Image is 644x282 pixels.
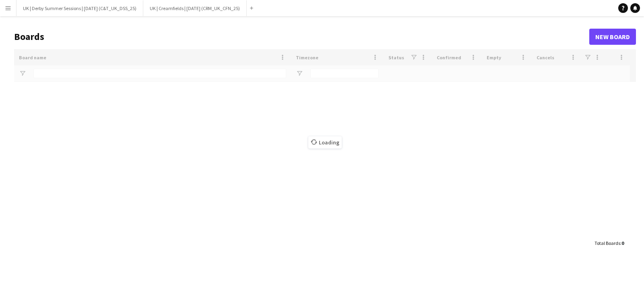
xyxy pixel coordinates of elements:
[17,0,143,16] button: UK | Derby Summer Sessions | [DATE] (C&T_UK_DSS_25)
[594,240,620,246] span: Total Boards
[14,31,589,43] h1: Boards
[143,0,247,16] button: UK | Creamfields | [DATE] (CRM_UK_CFN_25)
[589,29,636,45] a: New Board
[621,240,624,246] span: 0
[308,136,342,148] span: Loading
[594,235,624,251] div: :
